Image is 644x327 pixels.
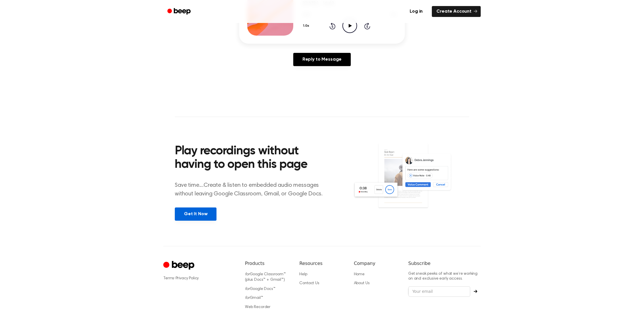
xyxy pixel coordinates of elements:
[353,143,469,220] img: Voice Comments on Docs and Recording Widget
[175,145,330,172] h2: Play recordings without having to open this page
[245,260,290,267] h6: Products
[163,276,174,280] a: Terms
[163,6,196,17] a: Beep
[354,281,370,285] a: About Us
[432,6,481,17] a: Create Account
[293,53,351,66] a: Reply to Message
[302,21,311,31] button: 1.0x
[299,281,319,285] a: Contact Us
[404,5,428,18] a: Log in
[245,272,286,282] a: forGoogle Classroom™ (plus Docs™ + Gmail™)
[245,305,271,309] a: Web Recorder
[245,272,250,276] i: for
[245,287,250,291] i: for
[175,207,216,221] a: Get It Now
[163,260,196,271] a: Cruip
[245,296,263,300] a: forGmail™
[470,290,481,293] button: Subscribe
[299,272,307,276] a: Help
[175,181,330,198] p: Save time....Create & listen to embedded audio messages without leaving Google Classroom, Gmail, ...
[163,276,236,281] div: ·
[245,287,275,291] a: forGoogle Docs™
[408,286,470,297] input: Your email
[408,272,481,282] p: Get sneak peeks of what we’re working on and exclusive early access.
[354,272,365,276] a: Home
[176,276,199,280] a: Privacy Policy
[245,296,250,300] i: for
[299,260,344,267] h6: Resources
[408,260,481,267] h6: Subscribe
[354,260,399,267] h6: Company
